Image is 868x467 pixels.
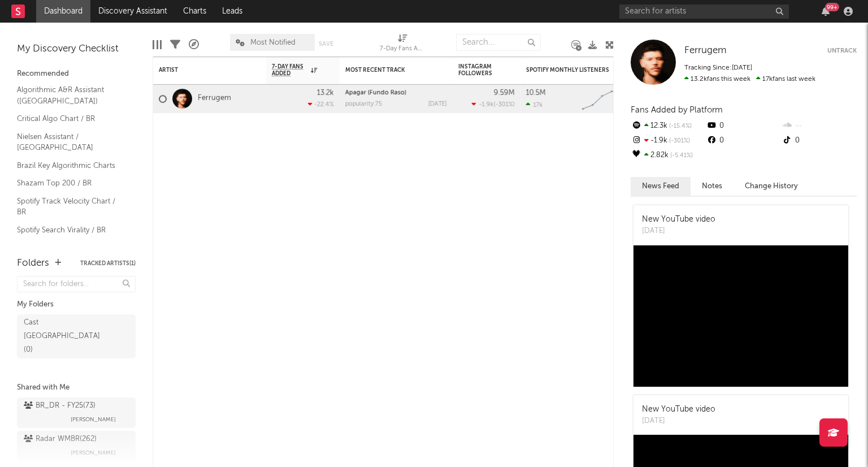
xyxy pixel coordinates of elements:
[380,42,425,56] div: 7-Day Fans Added (7-Day Fans Added)
[24,316,103,357] div: Cast [GEOGRAPHIC_DATA] ( 0 )
[17,84,124,107] a: Algorithmic A&R Assistant ([GEOGRAPHIC_DATA])
[577,85,628,113] svg: Chart title
[667,123,692,129] span: -15.4 %
[189,28,199,61] div: A&R Pipeline
[782,133,857,148] div: 0
[17,298,136,312] div: My Folders
[17,314,136,358] a: Cast [GEOGRAPHIC_DATA](0)
[822,7,830,16] button: 99+
[526,101,543,109] div: 17k
[706,119,781,133] div: 0
[272,63,308,77] span: 7-Day Fans Added
[17,224,124,236] a: Spotify Search Virality / BR
[345,90,447,96] div: Apagar (Fundo Raso)
[631,106,723,114] span: Fans Added by Platform
[472,101,515,108] div: ( )
[734,177,809,196] button: Change History
[317,89,334,97] div: 13.2k
[494,89,515,97] div: 9.59M
[17,131,124,154] a: Nielsen Assistant / [GEOGRAPHIC_DATA]
[782,119,857,133] div: --
[24,433,97,446] div: Radar WMBR ( 262 )
[17,381,136,395] div: Shared with Me
[631,177,691,196] button: News Feed
[345,90,406,96] a: Apagar (Fundo Raso)
[631,133,706,148] div: -1.9k
[153,28,162,61] div: Edit Columns
[684,64,752,71] span: Tracking Since: [DATE]
[428,101,447,107] div: [DATE]
[684,76,815,83] span: 17k fans last week
[380,28,425,61] div: 7-Day Fans Added (7-Day Fans Added)
[17,42,136,56] div: My Discovery Checklist
[642,416,715,427] div: [DATE]
[345,101,382,107] div: popularity: 75
[198,94,231,103] a: Ferrugem
[250,39,296,46] span: Most Notified
[827,45,857,57] button: Untrack
[684,46,727,55] span: Ferrugem
[17,397,136,428] a: BR_DR - FY25(73)[PERSON_NAME]
[17,276,136,292] input: Search for folders...
[526,89,546,97] div: 10.5M
[479,102,494,108] span: -1.9k
[691,177,734,196] button: Notes
[71,446,116,460] span: [PERSON_NAME]
[345,67,430,73] div: Most Recent Track
[619,5,789,19] input: Search for artists
[631,148,706,163] div: 2.82k
[706,133,781,148] div: 0
[71,413,116,426] span: [PERSON_NAME]
[17,257,49,270] div: Folders
[526,67,611,73] div: Spotify Monthly Listeners
[684,45,727,57] a: Ferrugem
[17,177,124,189] a: Shazam Top 200 / BR
[496,102,513,108] span: -301 %
[669,153,693,159] span: -5.41 %
[642,404,715,416] div: New YouTube video
[825,3,839,11] div: 99 +
[458,63,498,77] div: Instagram Followers
[456,34,541,51] input: Search...
[17,195,124,218] a: Spotify Track Velocity Chart / BR
[642,214,715,226] div: New YouTube video
[308,101,334,108] div: -22.4 %
[170,28,180,61] div: Filters
[17,113,124,125] a: Critical Algo Chart / BR
[17,67,136,81] div: Recommended
[17,159,124,172] a: Brazil Key Algorithmic Charts
[24,399,96,413] div: BR_DR - FY25 ( 73 )
[642,226,715,237] div: [DATE]
[159,67,244,73] div: Artist
[667,138,690,144] span: -301 %
[319,41,333,47] button: Save
[17,431,136,461] a: Radar WMBR(262)[PERSON_NAME]
[631,119,706,133] div: 12.3k
[684,76,750,83] span: 13.2k fans this week
[80,261,136,266] button: Tracked Artists(1)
